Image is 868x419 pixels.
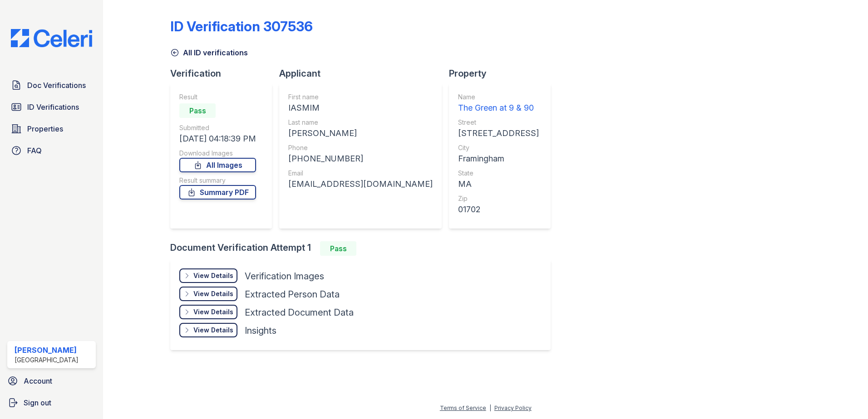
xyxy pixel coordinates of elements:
[489,404,491,411] div: |
[179,132,256,145] div: [DATE] 04:18:39 PM
[193,289,233,298] div: View Details
[179,93,256,102] div: Result
[193,271,233,280] div: View Details
[458,152,539,165] div: Framingham
[245,324,276,337] div: Insights
[7,120,96,138] a: Properties
[170,241,558,256] div: Document Verification Attempt 1
[179,158,256,172] a: All Images
[4,394,99,412] a: Sign out
[179,176,256,185] div: Result summary
[320,241,356,256] div: Pass
[288,102,433,114] div: IASMIM
[27,80,86,91] span: Doc Verifications
[449,67,558,80] div: Property
[4,29,99,47] img: CE_Logo_Blue-a8612792a0a2168367f1c8372b55b34899dd931a85d93a1a3d3e32e68fde9ad4.png
[24,375,52,386] span: Account
[494,404,532,411] a: Privacy Policy
[288,143,433,152] div: Phone
[279,67,449,80] div: Applicant
[7,76,96,94] a: Doc Verifications
[288,152,433,165] div: [PHONE_NUMBER]
[7,98,96,116] a: ID Verifications
[458,194,539,203] div: Zip
[288,118,433,127] div: Last name
[170,67,279,80] div: Verification
[288,169,433,178] div: Email
[288,178,433,190] div: [EMAIL_ADDRESS][DOMAIN_NAME]
[288,127,433,140] div: [PERSON_NAME]
[458,118,539,127] div: Street
[458,102,539,114] div: The Green at 9 & 90
[288,93,433,102] div: First name
[4,372,99,390] a: Account
[458,178,539,190] div: MA
[458,203,539,216] div: 01702
[193,307,233,317] div: View Details
[179,103,216,118] div: Pass
[15,345,79,356] div: [PERSON_NAME]
[7,141,96,160] a: FAQ
[170,18,313,34] div: ID Verification 307536
[458,143,539,152] div: City
[245,270,324,283] div: Verification Images
[27,102,79,112] span: ID Verifications
[193,326,233,335] div: View Details
[245,306,354,319] div: Extracted Document Data
[458,169,539,178] div: State
[179,149,256,158] div: Download Images
[458,93,539,102] div: Name
[15,356,79,365] div: [GEOGRAPHIC_DATA]
[458,93,539,114] a: Name The Green at 9 & 90
[170,47,248,58] a: All ID verifications
[24,397,51,408] span: Sign out
[179,123,256,132] div: Submitted
[27,145,42,156] span: FAQ
[179,185,256,200] a: Summary PDF
[27,123,63,134] span: Properties
[458,127,539,140] div: [STREET_ADDRESS]
[245,288,340,301] div: Extracted Person Data
[440,404,486,411] a: Terms of Service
